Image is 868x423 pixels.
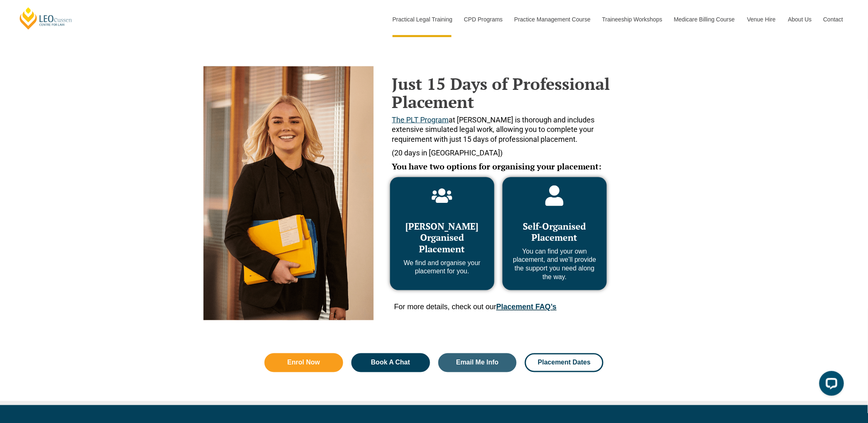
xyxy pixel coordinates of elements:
span: [PERSON_NAME] Organised Placement [406,220,479,255]
span: at [PERSON_NAME] is thorough and includes extensive simulated legal work, allowing you to complet... [392,115,595,143]
a: About Us [782,2,817,37]
a: Venue Hire [741,2,782,37]
iframe: LiveChat chat widget [813,368,847,402]
a: Enrol Now [264,353,343,372]
span: (20 days in [GEOGRAPHIC_DATA]) [392,148,503,157]
span: Email Me Info [456,360,498,366]
a: Book A Chat [351,353,430,372]
span: Book A Chat [371,360,410,366]
a: Email Me Info [438,353,517,372]
a: Medicare Billing Course [668,2,741,37]
a: Traineeship Workshops [596,2,668,37]
p: We find and organise your placement for you. [398,259,486,277]
span: You have two options for organising your placement: [392,161,602,172]
span: Self-Organised Placement [523,220,586,244]
a: Placement FAQ’s [496,303,557,311]
a: CPD Programs [458,2,508,37]
a: Placement Dates [525,353,604,372]
a: Practical Legal Training [386,2,458,37]
p: You can find your own placement, and we’ll provide the support you need along the way. [511,248,599,282]
span: Enrol Now [288,360,320,366]
a: Contact [817,2,849,37]
a: [PERSON_NAME] Centre for Law [19,7,73,30]
span: For more details, check out our [394,303,557,311]
strong: Just 15 Days of Professional Placement [392,73,610,113]
a: The PLT Program [392,115,449,124]
span: Placement Dates [538,360,591,366]
a: Practice Management Course [508,2,596,37]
